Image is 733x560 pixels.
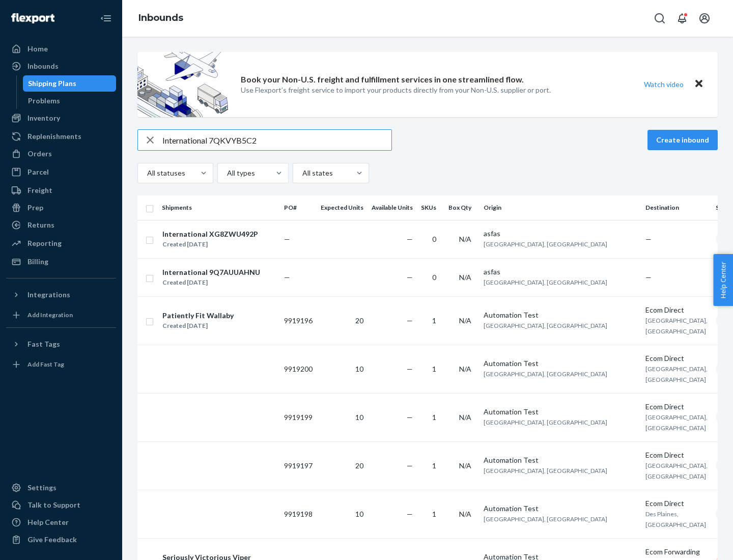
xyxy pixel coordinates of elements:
span: 1 [432,316,436,325]
div: Automation Test [484,310,637,320]
div: Reporting [27,238,62,248]
img: Flexport logo [11,13,54,23]
div: asfas [484,229,637,239]
button: Open Search Box [650,8,670,29]
div: Replenishments [27,131,81,142]
span: — [407,510,413,518]
button: Close [692,77,706,92]
span: — [407,235,413,243]
span: [GEOGRAPHIC_DATA], [GEOGRAPHIC_DATA] [645,462,708,480]
a: Settings [6,480,116,496]
span: 0 [432,273,436,282]
div: Automation Test [484,503,637,514]
th: PO# [280,195,317,220]
p: Use Flexport’s freight service to import your products directly from your Non-U.S. supplier or port. [241,85,551,95]
div: Prep [27,203,43,213]
div: Created [DATE] [162,277,260,288]
div: Ecom Forwarding [645,547,708,557]
span: 1 [432,510,436,518]
div: Talk to Support [27,500,80,510]
a: Replenishments [6,128,116,145]
span: 10 [355,510,363,518]
td: 9919199 [280,393,317,441]
span: — [645,273,652,282]
span: N/A [459,510,471,518]
a: Orders [6,146,116,162]
span: [GEOGRAPHIC_DATA], [GEOGRAPHIC_DATA] [484,418,607,426]
span: N/A [459,273,471,282]
div: Automation Test [484,358,637,369]
span: [GEOGRAPHIC_DATA], [GEOGRAPHIC_DATA] [484,467,607,474]
div: asfas [484,267,637,277]
span: — [407,413,413,422]
button: Open notifications [672,8,692,29]
div: Inventory [27,113,60,123]
td: 9919198 [280,490,317,538]
span: [GEOGRAPHIC_DATA], [GEOGRAPHIC_DATA] [484,370,607,378]
button: Create inbound [647,130,718,150]
span: — [645,235,652,243]
span: — [284,235,290,243]
input: All types [226,168,227,178]
th: Box Qty [444,195,480,220]
div: Automation Test [484,407,637,417]
div: Help Center [27,517,69,527]
span: 20 [355,316,363,325]
th: Available Units [368,195,417,220]
p: Book your Non-U.S. freight and fulfillment services in one streamlined flow. [241,74,524,86]
div: Returns [27,220,54,230]
a: Add Fast Tag [6,356,116,373]
span: — [407,365,413,373]
input: All states [301,168,302,178]
span: 0 [432,235,436,243]
a: Inbounds [138,12,183,23]
div: Ecom Direct [645,498,708,509]
span: [GEOGRAPHIC_DATA], [GEOGRAPHIC_DATA] [484,322,607,329]
div: Automation Test [484,455,637,465]
div: Integrations [27,290,70,300]
button: Watch video [637,77,690,92]
button: Close Navigation [96,8,116,29]
th: SKUs [417,195,444,220]
div: Freight [27,185,52,195]
div: Ecom Direct [645,402,708,412]
ol: breadcrumbs [130,4,191,33]
div: International 9Q7AUUAHNU [162,267,260,277]
th: Expected Units [317,195,368,220]
div: Add Fast Tag [27,360,64,369]
button: Help Center [713,254,733,306]
span: — [407,461,413,470]
div: Home [27,44,48,54]
input: Search inbounds by name, destination, msku... [162,130,391,150]
div: Created [DATE] [162,239,258,249]
span: 1 [432,461,436,470]
a: Shipping Plans [23,75,117,92]
span: N/A [459,413,471,422]
div: Orders [27,149,52,159]
span: [GEOGRAPHIC_DATA], [GEOGRAPHIC_DATA] [645,365,708,383]
span: 10 [355,365,363,373]
div: Shipping Plans [28,78,76,89]
a: Add Integration [6,307,116,323]
th: Shipments [158,195,280,220]
span: [GEOGRAPHIC_DATA], [GEOGRAPHIC_DATA] [645,317,708,335]
span: 20 [355,461,363,470]
div: Ecom Direct [645,305,708,315]
div: Ecom Direct [645,353,708,363]
span: [GEOGRAPHIC_DATA], [GEOGRAPHIC_DATA] [484,515,607,523]
a: Prep [6,200,116,216]
span: 1 [432,365,436,373]
span: — [407,273,413,282]
span: Des Plaines, [GEOGRAPHIC_DATA] [645,510,706,528]
span: 1 [432,413,436,422]
td: 9919196 [280,296,317,345]
span: N/A [459,461,471,470]
a: Reporting [6,235,116,251]
div: Problems [28,96,60,106]
th: Origin [480,195,641,220]
button: Give Feedback [6,531,116,548]
span: — [284,273,290,282]
div: Created [DATE] [162,321,234,331]
span: [GEOGRAPHIC_DATA], [GEOGRAPHIC_DATA] [484,240,607,248]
